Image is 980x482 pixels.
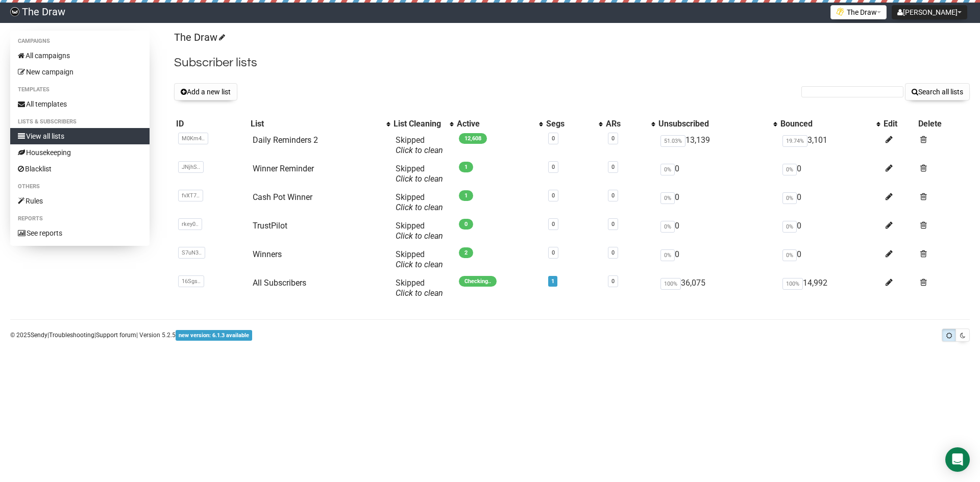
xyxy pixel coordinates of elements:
th: Unsubscribed: No sort applied, activate to apply an ascending sort [656,117,778,131]
span: rkey0.. [178,218,202,230]
span: 0% [660,164,675,175]
li: Lists & subscribers [10,116,150,128]
span: Skipped [396,278,443,298]
button: Add a new list [174,83,237,100]
a: 0 [552,249,555,256]
a: 0 [611,249,615,256]
a: Sendy [31,332,47,339]
div: Segs [546,119,594,129]
span: 19.74% [782,135,807,147]
a: Blacklist [10,161,150,177]
span: 0 [459,219,473,230]
img: 8741706495bd7f5de7187490d1791609 [10,7,19,16]
a: See reports [10,225,150,241]
span: fvXT7.. [178,190,203,201]
td: 3,101 [778,131,881,160]
a: 1 [551,278,554,285]
li: Others [10,181,150,193]
a: Click to clean [396,174,443,184]
a: All Subscribers [253,278,306,288]
a: 0 [611,278,615,285]
div: Open Intercom Messenger [945,447,970,472]
a: Daily Reminders 2 [253,135,318,145]
span: 0% [660,249,675,261]
a: All templates [10,96,150,112]
span: 1 [459,190,473,201]
a: Winner Reminder [253,164,314,173]
span: 0% [660,221,675,233]
span: M0Km4.. [178,133,208,144]
a: 0 [552,192,555,199]
td: 0 [778,245,881,274]
a: 0 [611,221,615,227]
td: 14,992 [778,274,881,302]
span: JNjhS.. [178,161,204,173]
li: Reports [10,213,150,225]
div: List Cleaning [394,119,445,129]
span: Skipped [396,249,443,269]
a: New campaign [10,64,150,80]
td: 0 [778,160,881,188]
span: 1 [459,162,473,172]
a: Click to clean [396,231,443,241]
div: ID [176,119,247,129]
span: Skipped [396,221,443,241]
th: Segs: No sort applied, activate to apply an ascending sort [544,117,604,131]
a: Troubleshooting [49,332,94,339]
a: Support forum [96,332,136,339]
div: Delete [918,119,968,129]
li: Campaigns [10,35,150,47]
span: 100% [782,278,803,290]
a: The Draw [174,31,224,43]
th: Active: No sort applied, activate to apply an ascending sort [455,117,544,131]
th: ID: No sort applied, sorting is disabled [174,117,249,131]
div: Bounced [780,119,871,129]
a: 0 [552,221,555,227]
a: 0 [611,164,615,170]
a: 0 [611,135,615,142]
td: 0 [778,188,881,217]
td: 36,075 [656,274,778,302]
a: Click to clean [396,288,443,298]
button: [PERSON_NAME] [892,5,967,19]
td: 0 [656,188,778,217]
span: 0% [782,164,797,175]
div: Edit [884,119,914,129]
span: Checking.. [459,276,497,287]
a: Click to clean [396,145,443,155]
th: List: No sort applied, activate to apply an ascending sort [249,117,391,131]
button: The Draw [830,5,887,19]
th: Delete: No sort applied, sorting is disabled [916,117,970,131]
span: Skipped [396,192,443,212]
th: ARs: No sort applied, activate to apply an ascending sort [604,117,656,131]
span: 2 [459,247,473,258]
div: ARs [606,119,646,129]
th: Bounced: No sort applied, activate to apply an ascending sort [778,117,881,131]
span: 100% [660,278,681,290]
a: All campaigns [10,47,150,64]
span: new version: 6.1.3 available [176,330,252,341]
span: 0% [782,249,797,261]
h2: Subscriber lists [174,54,970,72]
div: Active [457,119,534,129]
td: 13,139 [656,131,778,160]
td: 0 [778,217,881,245]
a: 0 [552,164,555,170]
button: Search all lists [905,83,970,100]
a: new version: 6.1.3 available [176,332,252,339]
a: TrustPilot [253,221,287,231]
span: 16Sgs.. [178,275,204,287]
a: Click to clean [396,202,443,212]
td: 0 [656,217,778,245]
div: Unsubscribed [658,119,768,129]
a: View all lists [10,128,150,144]
td: 0 [656,245,778,274]
td: 0 [656,160,778,188]
li: Templates [10,84,150,96]
a: Click to clean [396,260,443,269]
a: Winners [253,249,282,259]
div: List [251,119,381,129]
span: 0% [660,192,675,204]
th: List Cleaning: No sort applied, activate to apply an ascending sort [391,117,455,131]
a: Housekeeping [10,144,150,161]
